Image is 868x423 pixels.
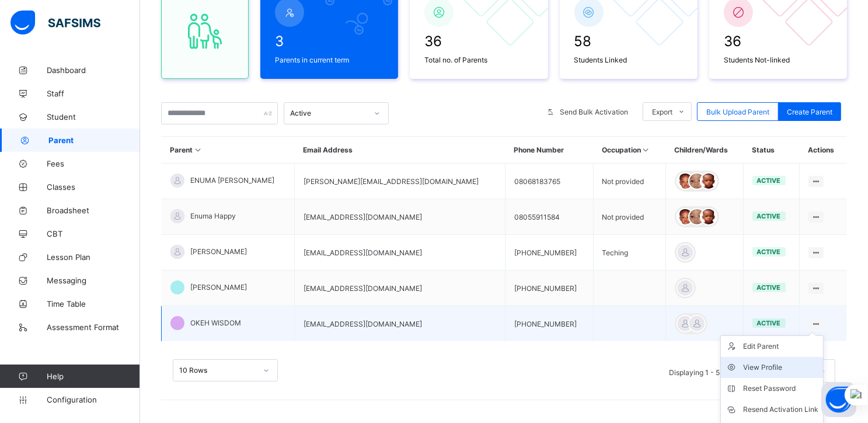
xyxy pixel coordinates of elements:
td: [EMAIL_ADDRESS][DOMAIN_NAME] [294,199,505,235]
span: Send Bulk Activation [560,108,628,116]
div: View Profile [743,362,818,373]
span: CBT [47,229,140,238]
i: Sort in Ascending Order [641,145,651,154]
span: active [757,283,781,292]
span: Broadsheet [47,206,140,215]
span: Classes [47,182,140,192]
span: Configuration [47,395,140,404]
span: 36 [424,33,533,50]
li: Displaying 1 - 5 out of 5 [660,359,755,383]
th: Status [743,137,799,164]
td: [PERSON_NAME][EMAIL_ADDRESS][DOMAIN_NAME] [294,164,505,199]
th: Children/Wards [665,137,743,164]
span: Assessment Format [47,323,140,332]
td: 08068183765 [505,164,593,199]
span: Fees [47,159,140,168]
span: [PERSON_NAME] [190,283,247,292]
td: [PHONE_NUMBER] [505,235,593,271]
span: Messaging [47,276,140,285]
td: [EMAIL_ADDRESS][DOMAIN_NAME] [294,271,505,306]
span: Parents in current term [275,56,384,64]
div: Reset Password [743,383,818,394]
td: [PHONE_NUMBER] [505,306,593,342]
span: OKEH WISDOM [190,318,241,327]
button: Open asap [821,382,856,417]
th: Phone Number [505,137,593,164]
span: Help [47,372,140,381]
td: [EMAIL_ADDRESS][DOMAIN_NAME] [294,235,505,271]
span: active [757,212,781,220]
span: ENUMA [PERSON_NAME] [190,176,274,185]
span: Create Parent [787,108,832,116]
span: Staff [47,89,140,98]
img: safsims [11,11,100,35]
span: Dashboard [47,65,140,75]
span: Bulk Upload Parent [706,108,769,116]
span: Parent [48,136,140,145]
td: Not provided [593,164,665,199]
span: [PERSON_NAME] [190,247,247,256]
span: active [757,176,781,185]
span: 36 [724,33,832,50]
td: [PHONE_NUMBER] [505,271,593,306]
i: Sort in Ascending Order [193,145,203,154]
td: [EMAIL_ADDRESS][DOMAIN_NAME] [294,306,505,342]
span: Total no. of Parents [424,56,533,64]
th: Parent [162,137,295,164]
span: Time Table [47,299,140,308]
span: active [757,319,781,327]
div: 10 Rows [179,366,256,375]
span: active [757,248,781,256]
span: Student [47,112,140,122]
span: Export [652,108,672,116]
span: 58 [574,33,683,50]
span: Lesson Plan [47,252,140,262]
span: 3 [275,33,384,50]
td: Not provided [593,199,665,235]
span: Enuma Happy [190,211,236,220]
span: Students Not-linked [724,56,832,64]
span: Students Linked [574,56,683,64]
th: Actions [799,137,847,164]
div: Active [290,109,367,118]
td: 08055911584 [505,199,593,235]
th: Occupation [593,137,665,164]
td: Teching [593,235,665,271]
div: Resend Activation Link [743,404,818,415]
th: Email Address [294,137,505,164]
div: Edit Parent [743,341,818,352]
